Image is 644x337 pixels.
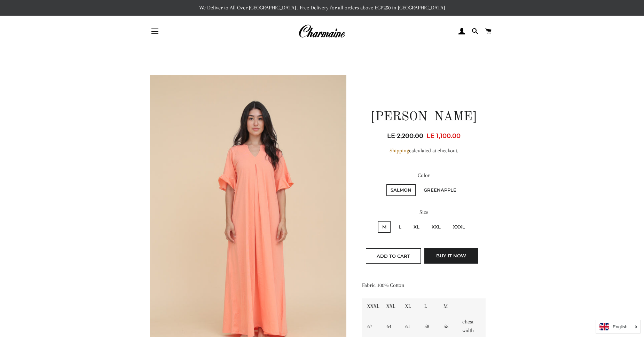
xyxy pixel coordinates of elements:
td: XXL [381,298,400,314]
a: Shipping [390,147,409,154]
label: XXXL [449,221,469,233]
div: calculated at checkout. [362,146,486,155]
td: L [419,298,438,314]
label: L [394,221,406,233]
a: English [599,323,637,330]
label: M [378,221,391,233]
button: Add to Cart [366,248,421,264]
label: XL [409,221,424,233]
img: Charmaine Egypt [298,24,345,39]
i: English [613,324,628,329]
p: Fabric 100% Cotton [362,281,486,290]
label: XXL [427,221,445,233]
span: LE 2,200.00 [387,131,425,141]
td: M [438,298,457,314]
button: Buy it now [424,248,478,264]
td: XXXL [362,298,381,314]
span: Add to Cart [377,253,410,259]
td: XL [400,298,419,314]
span: LE 1,100.00 [426,132,461,140]
label: Size [362,208,486,217]
label: Greenapple [419,184,461,196]
h1: [PERSON_NAME] [362,109,486,126]
label: Color [362,171,486,180]
label: Salmon [386,184,416,196]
